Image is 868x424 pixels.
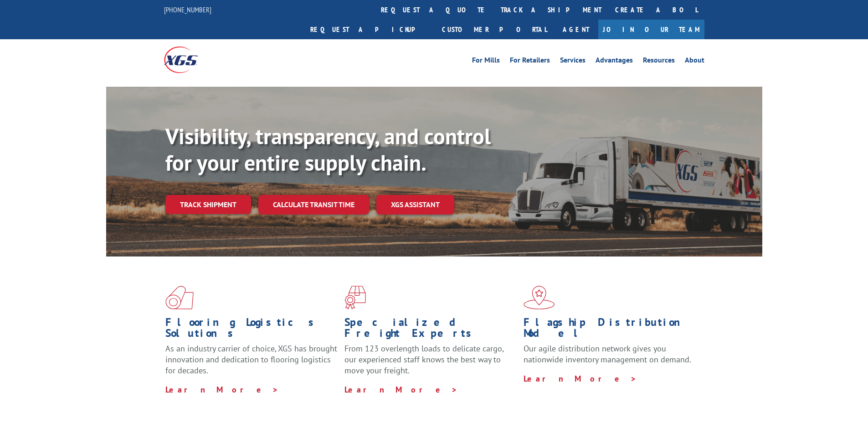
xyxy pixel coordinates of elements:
img: xgs-icon-flagship-distribution-model-red [524,286,555,309]
img: xgs-icon-focused-on-flooring-red [344,286,366,309]
a: XGS ASSISTANT [376,195,454,215]
a: [PHONE_NUMBER] [164,5,211,14]
b: Visibility, transparency, and control for your entire supply chain. [165,122,491,177]
a: Learn More > [524,373,637,384]
p: From 123 overlength loads to delicate cargo, our experienced staff knows the best way to move you... [344,343,517,384]
a: Services [560,57,586,67]
h1: Specialized Freight Experts [344,317,517,343]
a: Learn More > [344,384,458,395]
span: Our agile distribution network gives you nationwide inventory management on demand. [524,343,691,365]
a: About [685,57,704,67]
a: Calculate transit time [258,195,369,215]
a: Join Our Team [598,20,704,39]
h1: Flagship Distribution Model [524,317,696,343]
span: As an industry carrier of choice, XGS has brought innovation and dedication to flooring logistics... [165,343,337,376]
a: For Mills [472,57,500,67]
a: Agent [554,20,598,39]
a: Request a pickup [303,20,435,39]
a: Learn More > [165,384,279,395]
a: Track shipment [165,195,251,214]
h1: Flooring Logistics Solutions [165,317,338,343]
a: Customer Portal [435,20,554,39]
img: xgs-icon-total-supply-chain-intelligence-red [165,286,194,309]
a: Advantages [596,57,633,67]
a: For Retailers [510,57,550,67]
a: Resources [643,57,675,67]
